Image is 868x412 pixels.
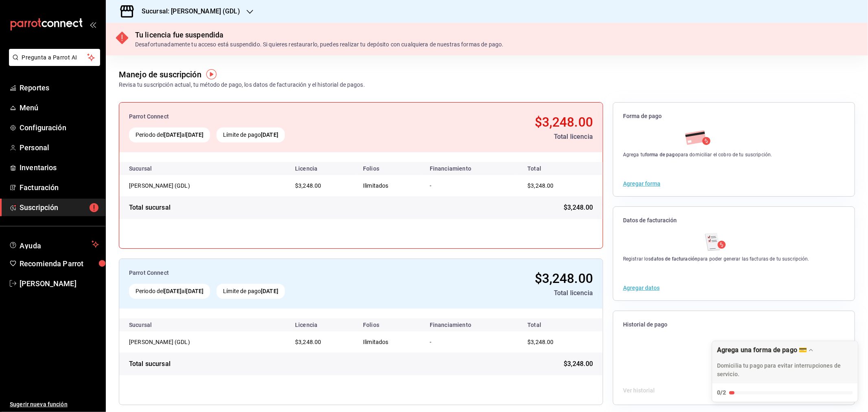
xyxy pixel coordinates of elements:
span: Personal [20,142,99,153]
div: Mika (GDL) [129,338,210,346]
strong: [DATE] [164,131,181,138]
div: Drag to move checklist [712,341,858,384]
span: Facturación [20,182,99,193]
th: Total [518,318,603,331]
div: Límite de pago [216,284,285,299]
div: [PERSON_NAME] (GDL) [129,338,210,346]
strong: [DATE] [261,288,278,294]
span: $3,248.00 [535,114,593,130]
span: $3,248.00 [527,339,553,345]
div: Agrega una forma de pago 💳 [712,341,858,402]
span: Pregunta a Parrot AI [22,53,87,62]
span: $3,248.00 [564,203,593,213]
span: Recomienda Parrot [20,258,99,269]
div: Registrar los para poder generar las facturas de tu suscripción. [623,255,809,263]
h3: Sucursal: [PERSON_NAME] (GDL) [135,7,240,16]
button: Expand Checklist [712,341,858,402]
span: Sugerir nueva función [10,400,99,409]
div: Parrot Connect [129,112,407,121]
strong: forma de pago [645,152,678,158]
div: Manejo de suscripción [119,68,201,81]
div: Total sucursal [129,359,171,369]
div: Tu licencia fue suspendida [135,29,503,40]
div: Parrot Connect [129,269,407,277]
span: Configuración [20,122,99,133]
strong: [DATE] [186,288,204,294]
span: Historial de pago [623,321,845,329]
span: $3,248.00 [295,182,321,189]
div: Total sucursal [129,203,171,213]
div: Total licencia [413,132,593,142]
p: Domicilia tu pago para evitar interrupciones de servicio. [717,362,853,379]
button: Agregar datos [623,285,660,291]
span: Datos de facturación [623,217,845,224]
div: Revisa tu suscripción actual, tu método de pago, los datos de facturación y el historial de pagos. [119,81,365,89]
div: Periodo del al [129,127,210,142]
div: Sucursal [129,322,174,328]
span: Reportes [20,82,99,93]
img: Tooltip marker [206,69,216,79]
div: Agrega tu para domiciliar el cobro de tu suscripción. [623,151,772,158]
div: Límite de pago [216,127,285,142]
span: Inventarios [20,162,99,173]
th: Licencia [289,318,356,331]
span: Suscripción [20,202,99,213]
span: $3,248.00 [564,359,593,369]
strong: [DATE] [164,288,181,294]
span: $3,248.00 [535,271,593,286]
span: Forma de pago [623,112,845,120]
span: $3,248.00 [295,339,321,345]
strong: [DATE] [261,131,278,138]
th: Financiamiento [423,162,518,175]
th: Folios [356,162,423,175]
div: Agrega una forma de pago 💳 [717,346,807,354]
button: Ver historial [623,386,655,395]
th: Folios [356,318,423,331]
th: Licencia [289,162,356,175]
div: Mika (GDL) [129,182,210,190]
td: Ilimitados [356,331,423,353]
div: 0/2 [717,388,726,397]
th: Total [518,162,603,175]
a: Pregunta a Parrot AI [6,59,100,68]
button: open_drawer_menu [90,21,96,28]
div: Sucursal [129,165,174,172]
strong: datos de facturación [651,256,698,262]
td: Ilimitados [356,175,423,196]
button: Pregunta a Parrot AI [9,49,100,66]
div: Desafortunadamente tu acceso está suspendido. Si quieres restaurarlo, puedes realizar tu depósito... [135,40,503,49]
td: - [423,331,518,353]
span: $3,248.00 [527,182,553,189]
span: Ayuda [20,239,88,249]
div: Total licencia [413,288,593,298]
span: Menú [20,102,99,113]
div: [PERSON_NAME] (GDL) [129,182,210,190]
strong: [DATE] [186,131,204,138]
td: - [423,175,518,196]
th: Financiamiento [423,318,518,331]
button: Agregar forma [623,181,660,186]
div: Periodo del al [129,284,210,299]
span: [PERSON_NAME] [20,278,99,289]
